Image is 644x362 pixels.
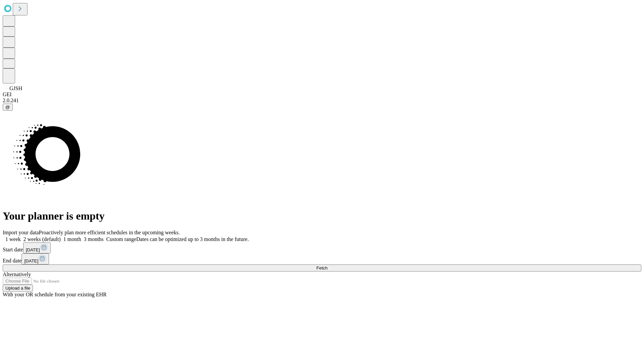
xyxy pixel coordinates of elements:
span: GJSH [9,85,22,91]
button: Upload a file [3,285,33,292]
button: @ [3,104,13,111]
span: 3 months [84,236,104,242]
div: Start date [3,242,641,253]
span: With your OR schedule from your existing EHR [3,292,107,297]
div: 2.0.241 [3,98,641,104]
span: 1 week [5,236,21,242]
button: [DATE] [21,253,49,264]
span: [DATE] [24,258,38,263]
span: Custom range [106,236,136,242]
span: Alternatively [3,271,31,277]
span: Fetch [316,265,327,270]
span: 1 month [63,236,81,242]
span: @ [5,105,10,110]
span: Import your data [3,230,39,235]
span: Proactively plan more efficient schedules in the upcoming weeks. [39,230,180,235]
button: Fetch [3,264,641,271]
span: Dates can be optimized up to 3 months in the future. [136,236,249,242]
button: [DATE] [23,242,51,253]
h1: Your planner is empty [3,210,641,222]
span: 2 weeks (default) [23,236,61,242]
div: GEI [3,92,641,98]
span: [DATE] [26,247,40,252]
div: End date [3,253,641,264]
